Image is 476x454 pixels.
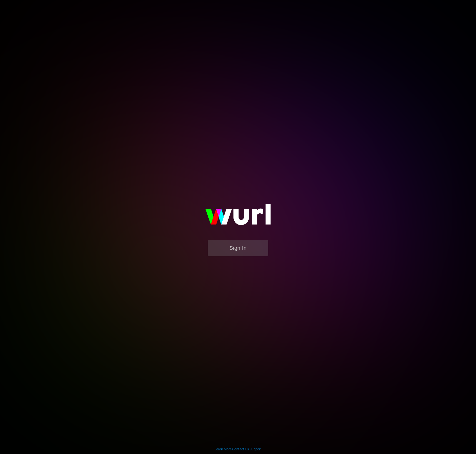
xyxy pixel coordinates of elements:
button: Sign In [208,240,268,256]
div: | | [215,447,262,452]
a: Support [250,447,262,451]
img: wurl-logo-on-black-223613ac3d8ba8fe6dc639794a292ebdb59501304c7dfd60c99c58986ef67473.svg [190,193,286,240]
a: Contact Us [232,447,249,451]
a: Learn More [215,447,231,451]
